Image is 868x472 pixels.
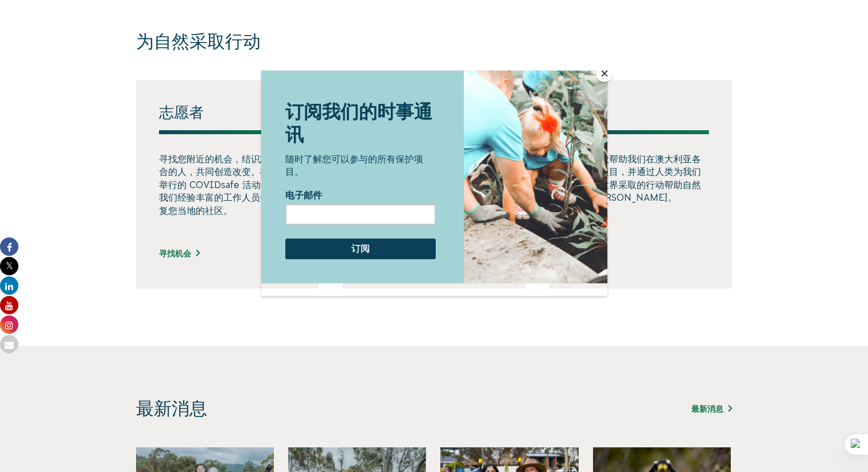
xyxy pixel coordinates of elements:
font: 订阅我们的时事通讯 [13,14,147,31]
font: 订阅我们的时事通讯 [24,31,171,75]
button: 订阅 [13,65,855,86]
font: 随时了解您可以参与的所有保护项目。 [24,84,162,106]
button: 关闭 [596,65,613,82]
font: 电子邮件 [24,120,61,130]
input: 订阅 [24,168,175,189]
font: 随时了解您可以参与的所有保护项目。 [13,46,159,56]
font: 订阅 [427,72,441,80]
